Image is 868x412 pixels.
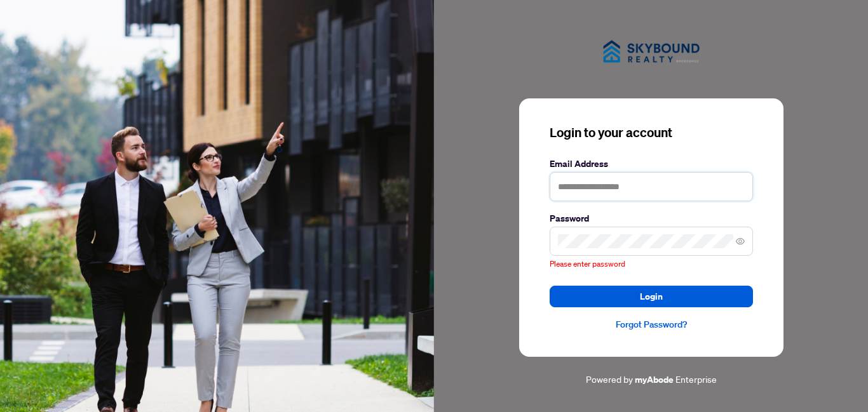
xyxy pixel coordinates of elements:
[550,211,753,225] label: Password
[550,124,753,142] h3: Login to your account
[550,317,753,331] a: Forgot Password?
[675,373,717,385] span: Enterprise
[640,286,663,307] span: Login
[550,259,625,269] span: Please enter password
[588,25,715,78] img: ma-logo
[586,373,633,385] span: Powered by
[550,157,753,171] label: Email Address
[736,237,745,246] span: eye
[635,373,674,387] a: myAbode
[550,286,753,307] button: Login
